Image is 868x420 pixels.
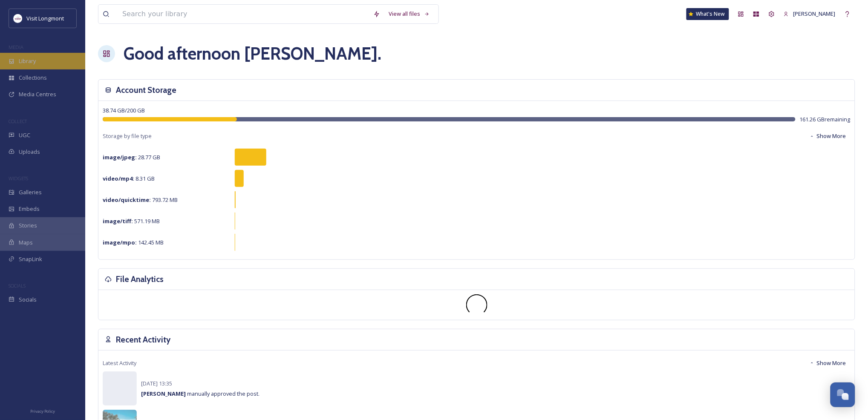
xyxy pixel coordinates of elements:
span: WIDGETS [9,175,28,181]
strong: image/jpeg : [103,153,137,161]
span: Embeds [19,205,40,213]
button: Open Chat [831,383,855,407]
span: 161.26 GB remaining [800,115,851,124]
h3: Recent Activity [116,334,170,346]
span: Galleries [19,188,42,196]
span: UGC [19,131,30,139]
strong: video/quicktime : [103,196,151,204]
span: [PERSON_NAME] [793,10,836,17]
strong: [PERSON_NAME] [141,390,186,397]
span: 793.72 MB [103,196,178,204]
span: SOCIALS [9,282,26,289]
img: longmont.jpg [14,14,22,23]
span: Socials [19,296,37,304]
span: 142.45 MB [103,239,164,246]
a: Privacy Policy [30,406,55,416]
h3: Account Storage [116,84,176,96]
strong: video/mp4 : [103,175,134,182]
a: What's New [686,8,729,20]
span: Storage by file type [103,132,152,140]
h1: Good afternoon [PERSON_NAME] . [124,41,381,66]
span: Privacy Policy [30,408,55,414]
button: Show More [805,128,851,144]
span: manually approved the post. [141,390,260,397]
span: COLLECT [9,118,27,124]
span: SnapLink [19,255,42,263]
span: [DATE] 13:35 [141,380,172,387]
h3: File Analytics [116,273,164,285]
span: Stories [19,222,37,230]
span: Collections [19,74,47,82]
span: Media Centres [19,90,56,98]
input: Search your library [118,5,369,23]
span: 571.19 MB [103,217,160,225]
span: Uploads [19,148,40,156]
a: View all files [384,6,434,22]
span: Library [19,57,36,65]
span: Latest Activity [103,359,136,367]
strong: image/mpo : [103,239,137,246]
button: Show More [805,355,851,371]
span: 38.74 GB / 200 GB [103,106,145,114]
span: Visit Longmont [26,14,64,22]
span: 8.31 GB [103,175,155,182]
span: MEDIA [9,44,23,50]
strong: image/tiff : [103,217,133,225]
a: [PERSON_NAME] [779,6,840,22]
span: 28.77 GB [103,153,160,161]
span: Maps [19,239,33,247]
